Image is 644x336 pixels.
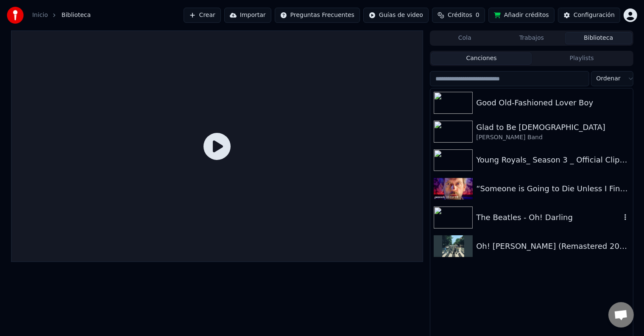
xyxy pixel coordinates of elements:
[431,32,498,44] button: Cola
[184,8,221,23] button: Crear
[476,121,629,133] div: Glad to Be [DEMOGRAPHIC_DATA]
[476,212,621,223] div: The Beatles - Oh! Darling
[565,32,632,44] button: Biblioteca
[574,11,615,19] div: Configuración
[224,8,271,23] button: Importar
[476,240,629,252] div: Oh! [PERSON_NAME] (Remastered 2009)
[488,8,555,23] button: Añadir créditos
[32,11,48,19] a: Inicio
[431,52,532,65] button: Canciones
[61,11,91,19] span: Biblioteca
[558,8,620,23] button: Configuración
[432,8,485,23] button: Créditos0
[275,8,360,23] button: Preguntas Frecuentes
[363,8,429,23] button: Guías de video
[32,11,91,19] nav: breadcrumb
[476,133,629,142] div: [PERSON_NAME] Band
[608,302,634,328] a: Chat abierto
[498,32,565,44] button: Trabajos
[7,7,24,24] img: youka
[476,183,629,195] div: “Someone is Going to Die Unless I Find Them!” | House M.D.
[597,74,621,83] span: Ordenar
[476,154,629,166] div: Young Royals_ Season 3 _ Official Clip _ Netflix
[448,11,472,19] span: Créditos
[476,11,480,19] span: 0
[476,97,629,109] div: Good Old-Fashioned Lover Boy
[532,52,632,65] button: Playlists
